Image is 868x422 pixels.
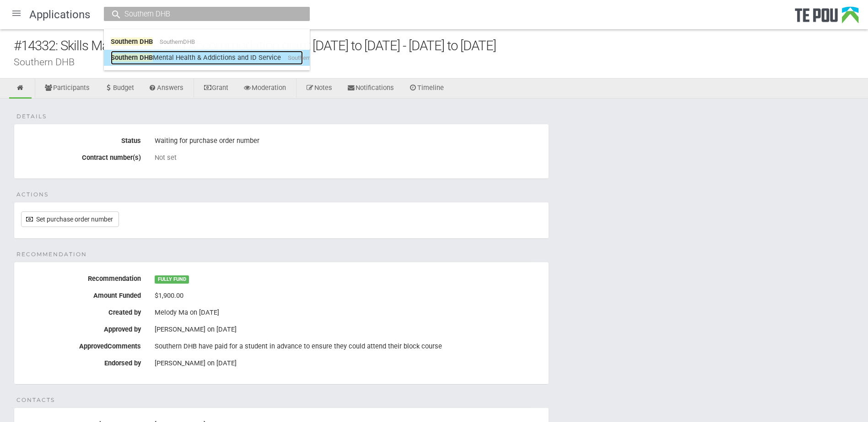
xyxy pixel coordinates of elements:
div: Not set [155,153,542,162]
input: Search [122,9,283,19]
div: Southern DHB have paid for a student in advance to ensure they could attend their block course [155,339,542,354]
div: Southern DHB [14,57,868,67]
label: Created by [14,305,148,316]
span: SouthernDHBMentalHealthAddictionsandIDService [288,54,420,61]
span: Contacts [16,396,55,404]
a: Grant [196,79,235,99]
a: Answers [142,79,191,99]
a: Participants [38,79,97,99]
span: Southern DHB [111,37,153,46]
div: Melody Ma on [DATE] [155,308,542,316]
div: [PERSON_NAME] on [DATE] [155,359,542,367]
label: Recommendation [14,271,148,283]
span: Southern DHB [111,53,153,62]
a: Notes [299,79,339,99]
label: Endorsed by [14,356,148,367]
span: Details [16,112,47,121]
div: #14332: Skills Matter Travel and Accommodation grant [DATE] to [DATE] - [DATE] to [DATE] [14,36,868,56]
label: Approved by [14,322,148,333]
a: Southern DHBMental Health & Addictions and ID ServiceSouthernDHBMentalHealthAddictionsandIDService [111,51,303,65]
a: Budget [97,79,141,99]
span: FULLY FUND [155,275,189,284]
a: Moderation [236,79,293,99]
a: Timeline [402,79,451,99]
div: [PERSON_NAME] on [DATE] [155,325,542,333]
label: Status [14,133,148,145]
a: Set purchase order number [21,211,119,227]
label: ApprovedComments [14,339,148,350]
span: Recommendation [16,250,87,258]
a: Southern DHBSouthernDHB [111,35,303,49]
a: Notifications [340,79,401,99]
div: Waiting for purchase order number [155,133,542,149]
div: $1,900.00 [155,288,542,304]
span: Actions [16,190,49,199]
label: Amount Funded [14,288,148,300]
span: SouthernDHB [160,38,195,45]
label: Contract number(s) [14,150,148,162]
